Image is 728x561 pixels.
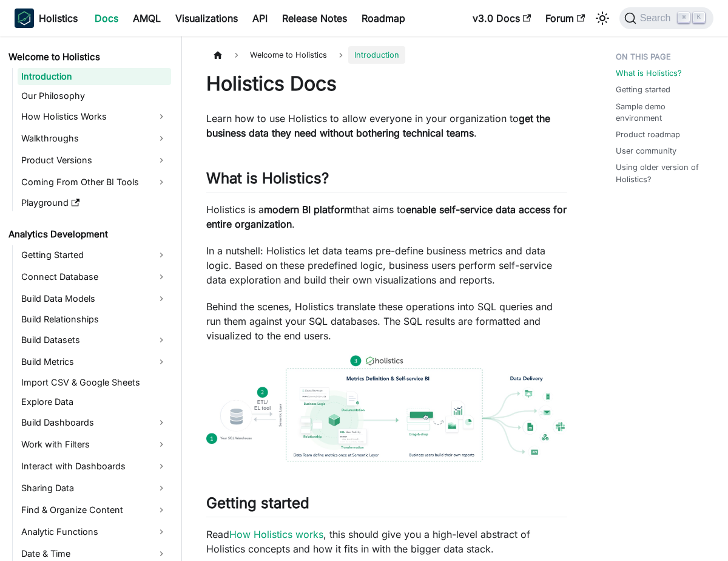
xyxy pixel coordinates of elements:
[619,7,713,29] button: Search (Command+K)
[244,46,333,64] span: Welcome to Holistics
[245,8,275,28] a: API
[18,478,171,498] a: Sharing Data
[348,46,405,64] span: Introduction
[15,8,78,28] a: HolisticsHolistics
[18,289,171,308] a: Build Data Models
[206,111,567,140] p: Learn how to use Holistics to allow everyone in your organization to .
[678,12,690,23] kbd: ⌘
[15,8,34,28] img: Holistics
[206,202,567,231] p: Holistics is a that aims to .
[206,72,567,96] h1: Holistics Docs
[206,169,567,192] h2: What is Holistics?
[18,393,171,410] a: Explore Data
[18,413,171,432] a: Build Dashboards
[206,46,229,64] a: Home page
[616,101,709,124] a: Sample demo environment
[39,11,78,25] b: Holistics
[18,457,171,476] a: Interact with Dashboards
[18,194,171,211] a: Playground
[87,8,126,28] a: Docs
[168,8,245,28] a: Visualizations
[275,8,354,28] a: Release Notes
[18,107,171,126] a: How Holistics Works
[206,494,567,517] h2: Getting started
[18,267,171,287] a: Connect Database
[18,374,171,391] a: Import CSV & Google Sheets
[126,8,168,28] a: AMQL
[18,311,171,328] a: Build Relationships
[354,8,413,28] a: Roadmap
[5,226,171,243] a: Analytics Development
[18,245,171,265] a: Getting Started
[18,172,171,192] a: Coming From Other BI Tools
[693,12,705,23] kbd: K
[636,13,678,24] span: Search
[18,522,171,542] a: Analytic Functions
[206,243,567,287] p: In a nutshell: Holistics let data teams pre-define business metrics and data logic. Based on thes...
[616,161,709,185] a: Using older version of Holistics?
[206,527,567,556] p: Read , this should give you a high-level abstract of Holistics concepts and how it fits in with t...
[465,8,538,28] a: v3.0 Docs
[18,435,171,454] a: Work with Filters
[206,46,567,64] nav: Breadcrumbs
[206,299,567,343] p: Behind the scenes, Holistics translate these operations into SQL queries and run them against you...
[18,129,171,148] a: Walkthroughs
[18,87,171,104] a: Our Philosophy
[264,203,352,216] strong: modern BI platform
[616,145,676,157] a: User community
[616,67,682,79] a: What is Holistics?
[18,352,171,372] a: Build Metrics
[229,528,323,540] a: How Holistics works
[18,330,171,350] a: Build Datasets
[18,500,171,520] a: Find & Organize Content
[206,355,567,461] img: How Holistics fits in your Data Stack
[18,68,171,85] a: Introduction
[616,129,680,140] a: Product roadmap
[538,8,592,28] a: Forum
[18,151,171,170] a: Product Versions
[593,8,612,28] button: Switch between dark and light mode (currently light mode)
[5,49,171,66] a: Welcome to Holistics
[616,84,670,95] a: Getting started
